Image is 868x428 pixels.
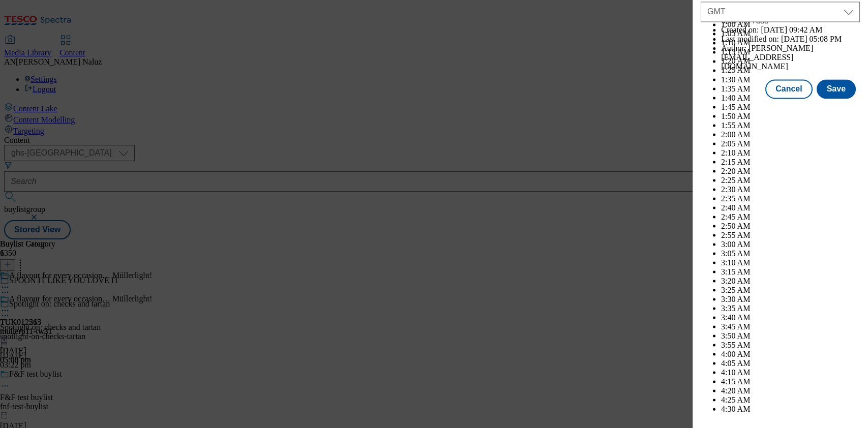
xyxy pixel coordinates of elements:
[721,285,860,294] li: 3:25 AM
[721,276,860,285] li: 3:20 AM
[765,79,812,99] button: Cancel
[721,386,860,395] li: 4:20 AM
[721,303,860,313] li: 3:35 AM
[721,194,860,203] li: 2:35 AM
[721,75,860,84] li: 1:30 AM
[721,267,860,276] li: 3:15 AM
[721,377,860,386] li: 4:15 AM
[721,413,860,422] li: 4:35 AM
[721,102,860,111] li: 1:45 AM
[721,395,860,404] li: 4:25 AM
[721,404,860,413] li: 4:30 AM
[721,294,860,303] li: 3:30 AM
[721,38,860,47] li: 1:10 AM
[721,230,860,239] li: 2:55 AM
[721,29,860,38] li: 1:05 AM
[721,56,860,66] li: 1:20 AM
[721,331,860,340] li: 3:50 AM
[721,340,860,349] li: 3:55 AM
[721,166,860,175] li: 2:20 AM
[721,120,860,130] li: 1:55 AM
[721,322,860,331] li: 3:45 AM
[721,358,860,368] li: 4:05 AM
[721,157,860,166] li: 2:15 AM
[721,66,860,75] li: 1:25 AM
[721,313,860,322] li: 3:40 AM
[721,258,860,267] li: 3:10 AM
[721,20,860,29] li: 1:00 AM
[721,175,860,185] li: 2:25 AM
[721,239,860,249] li: 3:00 AM
[721,249,860,258] li: 3:05 AM
[721,368,860,377] li: 4:10 AM
[817,79,856,99] button: Save
[721,111,860,120] li: 1:50 AM
[721,221,860,230] li: 2:50 AM
[721,130,860,139] li: 2:00 AM
[721,203,860,212] li: 2:40 AM
[721,93,860,102] li: 1:40 AM
[721,84,860,93] li: 1:35 AM
[721,349,860,358] li: 4:00 AM
[721,47,860,56] li: 1:15 AM
[721,185,860,194] li: 2:30 AM
[721,212,860,221] li: 2:45 AM
[721,139,860,148] li: 2:05 AM
[721,148,860,157] li: 2:10 AM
